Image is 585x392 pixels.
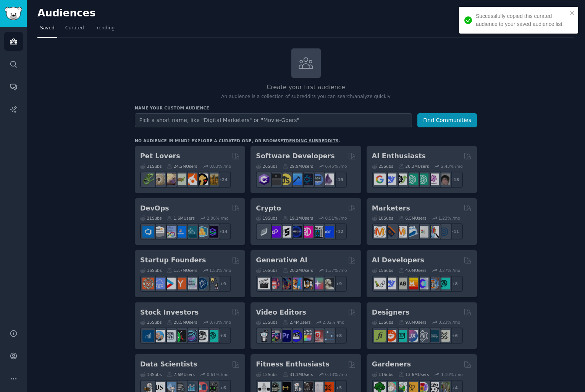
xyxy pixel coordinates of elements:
[417,113,477,127] button: Find Communities
[570,10,575,16] button: close
[135,105,477,111] h3: Name your custom audience
[63,22,87,38] a: Curated
[476,12,567,28] div: Successfully copied this curated audience to your saved audience list.
[40,25,55,32] span: Saved
[135,113,412,127] input: Pick a short name, like "Digital Marketers" or "Movie-Goers"
[5,7,22,20] img: GummySearch logo
[283,138,338,143] a: trending subreddits
[95,25,115,32] span: Trending
[135,83,477,92] h2: Create your first audience
[92,22,117,38] a: Trending
[135,138,340,143] div: No audience in mind? Explore a curated one, or browse .
[37,22,57,38] a: Saved
[135,93,477,100] p: An audience is a collection of subreddits you can search/analyze quickly
[65,25,84,32] span: Curated
[37,7,512,19] h2: Audiences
